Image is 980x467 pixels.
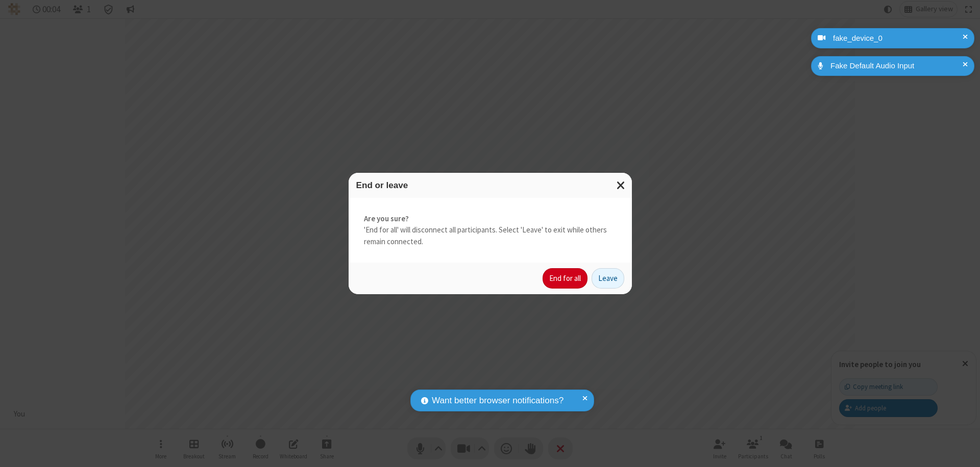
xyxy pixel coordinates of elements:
[356,180,624,190] h3: End or leave
[592,268,624,289] button: Leave
[829,33,967,44] div: fake_device_0
[349,198,632,263] div: 'End for all' will disconnect all participants. Select 'Leave' to exit while others remain connec...
[827,60,967,72] div: Fake Default Audio Input
[364,213,617,225] strong: Are you sure?
[543,268,587,289] button: End for all
[432,394,563,407] span: Want better browser notifications?
[610,173,632,198] button: Close modal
